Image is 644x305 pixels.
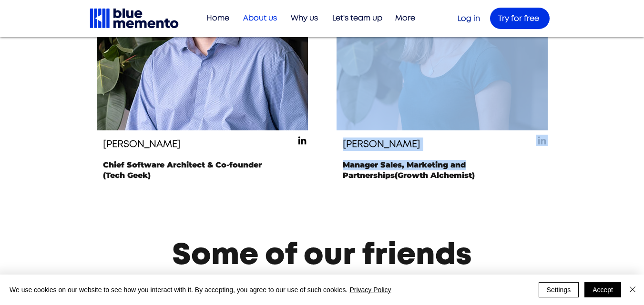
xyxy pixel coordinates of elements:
span: Chief Software Architect & Co-founder [103,160,262,169]
a: Log in [458,15,480,22]
p: Manager Sales, Marketing and Partnerships [343,160,548,181]
a: About us [234,10,282,26]
span: [PERSON_NAME] [343,139,420,149]
span: (Tech Geek) [103,171,151,180]
ul: Social Bar [296,135,308,146]
span: Try for free [498,15,539,22]
span: Some of our friends [172,240,472,270]
span: We use cookies on our website to see how you interact with it. By accepting, you agree to our use... [10,285,391,294]
button: Accept [584,282,621,297]
button: Settings [539,282,579,297]
img: Blue Memento black logo [89,7,180,30]
a: Let's team up [323,10,387,26]
p: About us [238,10,282,26]
p: Let's team up [327,10,387,26]
img: LinkedIn [536,135,548,146]
span: [PERSON_NAME] [103,139,181,149]
ul: Social Bar [536,135,548,146]
img: LinkedIn [296,135,308,146]
a: Why us [282,10,323,26]
p: More [390,10,420,26]
nav: Site [198,10,420,26]
p: Why us [286,10,323,26]
a: Home [198,10,234,26]
p: Home [202,10,234,26]
button: Close [627,282,638,297]
img: Close [627,284,638,295]
a: Try for free [490,8,550,29]
a: Privacy Policy [349,286,391,294]
span: (Growth Alchemist) [395,171,475,180]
